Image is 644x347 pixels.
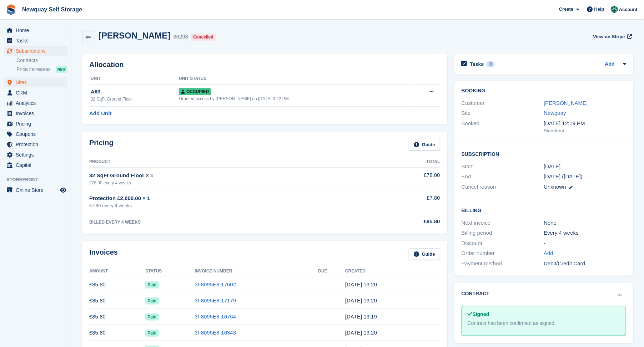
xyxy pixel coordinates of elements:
[594,6,604,13] span: Help
[409,139,440,150] a: Guide
[16,57,67,64] a: Contracts
[4,88,67,98] a: menu
[462,290,490,297] h2: Contract
[16,77,59,87] span: Sites
[91,88,179,96] div: A63
[89,139,114,150] h2: Pricing
[89,248,118,260] h2: Invoices
[4,46,67,56] a: menu
[89,202,369,209] div: £7.80 every 4 weeks
[462,173,544,181] div: End
[195,266,318,277] th: Invoice Number
[462,229,544,237] div: Billing period
[179,88,211,95] span: Occupied
[345,266,440,277] th: Created
[468,311,620,318] div: Signed
[89,309,145,325] td: £85.80
[16,139,59,149] span: Protection
[89,156,369,168] th: Product
[462,260,544,268] div: Payment method
[462,163,544,171] div: Start
[145,266,195,277] th: Status
[89,73,179,85] th: Unit
[611,6,618,13] img: JON
[345,297,377,303] time: 2025-07-11 12:20:11 UTC
[487,61,495,67] div: 0
[462,183,544,191] div: Cancel reason
[4,185,67,195] a: menu
[544,229,626,237] div: Every 4 weeks
[89,325,145,341] td: £85.80
[369,218,440,226] div: £85.80
[462,206,626,214] h2: Billing
[99,31,170,40] h2: [PERSON_NAME]
[4,150,67,160] a: menu
[16,88,59,98] span: CRM
[544,173,583,179] span: [DATE] ([DATE])
[16,98,59,108] span: Analytics
[59,186,67,194] a: Preview store
[4,25,67,35] a: menu
[16,25,59,35] span: Home
[89,277,145,293] td: £85.80
[544,100,588,106] a: [PERSON_NAME]
[409,248,440,260] a: Guide
[145,330,159,337] span: Paid
[462,249,544,257] div: Order number
[544,239,626,248] div: -
[179,96,409,102] div: Granted access by [PERSON_NAME] on [DATE] 3:22 PM
[345,281,377,287] time: 2025-08-08 12:20:00 UTC
[16,150,59,160] span: Settings
[462,119,544,134] div: Booked
[16,129,59,139] span: Coupons
[462,150,626,157] h2: Subscription
[544,260,626,268] div: Debit/Credit Card
[89,219,369,225] div: BILLED EVERY 4 WEEKS
[462,219,544,227] div: Next invoice
[195,330,236,336] a: 3F8095E8-16343
[369,190,440,213] td: £7.80
[145,281,159,289] span: Paid
[544,119,626,128] div: [DATE] 12:19 PM
[89,293,145,309] td: £85.80
[16,66,51,73] span: Price increases
[4,77,67,87] a: menu
[195,313,236,320] a: 3F8095E8-16764
[369,167,440,190] td: £78.00
[345,330,377,336] time: 2025-05-16 12:20:27 UTC
[89,194,369,203] div: Protection £2,000.00 × 1
[6,4,16,15] img: stora-icon-8386f47178a22dfd0bd8f6a31ec36ba5ce8667c1dd55bd0f319d3a0aa187defe.svg
[462,88,626,94] h2: Booking
[89,61,440,69] h2: Allocation
[6,176,71,183] span: Storefront
[468,320,620,327] div: Contract has been confirmed as signed.
[544,127,626,134] div: Storefront
[16,160,59,170] span: Capital
[173,33,188,41] div: 36298
[345,313,377,320] time: 2025-06-13 12:19:49 UTC
[590,31,633,42] a: View on Stripe
[470,61,484,67] h2: Tasks
[4,129,67,139] a: menu
[19,4,85,15] a: Newquay Self Storage
[544,163,560,171] time: 2024-03-22 00:00:00 UTC
[4,36,67,46] a: menu
[462,239,544,248] div: Discount
[462,99,544,107] div: Customer
[145,297,159,305] span: Paid
[619,6,638,13] span: Account
[195,297,236,303] a: 3F8095E8-17179
[16,108,59,118] span: Invoices
[544,219,626,227] div: None
[16,65,67,73] a: Price increases NEW
[544,249,553,257] a: Add
[16,119,59,129] span: Pricing
[145,313,159,321] span: Paid
[16,46,59,56] span: Subscriptions
[4,139,67,149] a: menu
[89,172,369,180] div: 32 SqFt Ground Floor × 1
[4,108,67,118] a: menu
[89,180,369,186] div: £78.00 every 4 weeks
[605,60,615,68] a: Add
[16,185,59,195] span: Online Store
